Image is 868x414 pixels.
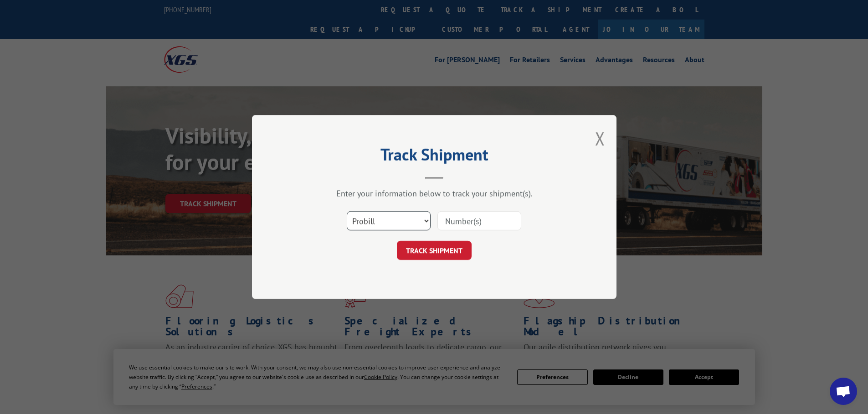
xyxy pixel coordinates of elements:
[298,148,571,165] h2: Track Shipment
[397,241,472,260] button: TRACK SHIPMENT
[830,378,857,405] div: Open chat
[595,126,605,150] button: Close modal
[437,211,521,230] input: Number(s)
[298,188,571,199] div: Enter your information below to track your shipment(s).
